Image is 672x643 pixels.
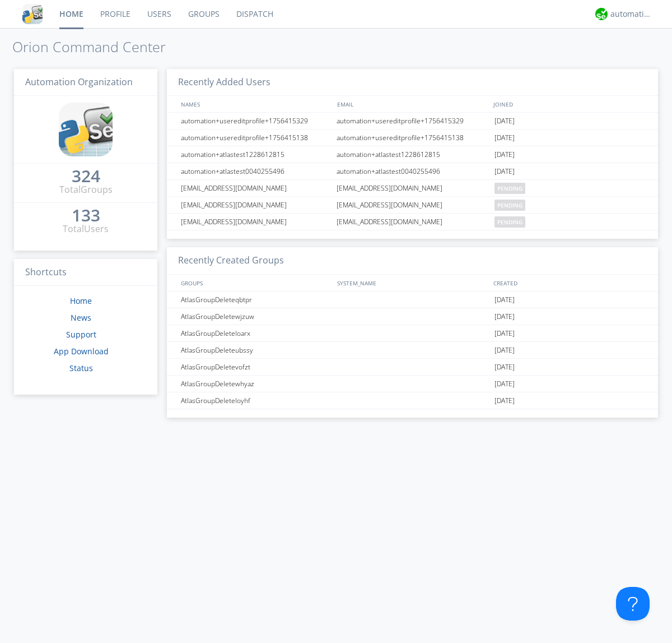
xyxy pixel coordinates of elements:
[334,275,491,291] div: SYSTEM_NAME
[25,76,133,88] span: Automation Organization
[167,359,658,376] a: AtlasGroupDeletevofzt[DATE]
[167,325,658,342] a: AtlasGroupDeleteloarx[DATE]
[71,312,91,323] a: News
[178,376,333,392] div: AtlasGroupDeletewhyaz
[14,259,157,286] h3: Shortcuts
[491,275,647,291] div: CREATED
[494,342,515,359] span: [DATE]
[494,129,515,146] span: [DATE]
[178,392,333,409] div: AtlasGroupDeleteloyhf
[178,197,333,213] div: [EMAIL_ADDRESS][DOMAIN_NAME]
[167,197,658,214] a: [EMAIL_ADDRESS][DOMAIN_NAME][EMAIL_ADDRESS][DOMAIN_NAME]pending
[72,210,100,221] div: 133
[167,146,658,163] a: automation+atlastest1228612815automation+atlastest1228612815[DATE]
[167,69,658,96] h3: Recently Added Users
[167,392,658,409] a: AtlasGroupDeleteloyhf[DATE]
[334,113,492,129] div: automation+usereditprofile+1756415329
[494,308,515,325] span: [DATE]
[494,163,515,180] span: [DATE]
[178,275,332,291] div: GROUPS
[167,163,658,180] a: automation+atlastest0040255496automation+atlastest0040255496[DATE]
[59,183,113,196] div: Total Groups
[22,4,43,24] img: cddb5a64eb264b2086981ab96f4c1ba7
[334,146,492,163] div: automation+atlastest1228612815
[72,170,100,183] a: 324
[494,376,515,392] span: [DATE]
[167,113,658,129] a: automation+usereditprofile+1756415329automation+usereditprofile+1756415329[DATE]
[178,129,333,146] div: automation+usereditprofile+1756415138
[610,8,652,20] div: automation+atlas
[167,308,658,325] a: AtlasGroupDeletewjzuw[DATE]
[491,96,647,112] div: JOINED
[167,180,658,197] a: [EMAIL_ADDRESS][DOMAIN_NAME][EMAIL_ADDRESS][DOMAIN_NAME]pending
[167,129,658,146] a: automation+usereditprofile+1756415138automation+usereditprofile+1756415138[DATE]
[494,325,515,342] span: [DATE]
[70,295,92,306] a: Home
[178,113,333,129] div: automation+usereditprofile+1756415329
[167,292,658,308] a: AtlasGroupDeleteqbtpr[DATE]
[54,346,109,357] a: App Download
[178,146,333,163] div: automation+atlastest1228612815
[69,363,93,373] a: Status
[178,292,333,308] div: AtlasGroupDeleteqbtpr
[334,180,492,196] div: [EMAIL_ADDRESS][DOMAIN_NAME]
[178,163,333,179] div: automation+atlastest0040255496
[334,197,492,213] div: [EMAIL_ADDRESS][DOMAIN_NAME]
[72,210,100,223] a: 133
[178,180,333,196] div: [EMAIL_ADDRESS][DOMAIN_NAME]
[178,359,333,375] div: AtlasGroupDeletevofzt
[167,214,658,230] a: [EMAIL_ADDRESS][DOMAIN_NAME][EMAIL_ADDRESS][DOMAIN_NAME]pending
[72,170,100,182] div: 324
[334,163,492,179] div: automation+atlastest0040255496
[494,113,515,129] span: [DATE]
[616,587,650,621] iframe: Toggle Customer Support
[178,342,333,358] div: AtlasGroupDeleteubssy
[494,216,525,228] span: pending
[334,96,491,112] div: EMAIL
[178,325,333,341] div: AtlasGroupDeleteloarx
[334,214,492,230] div: [EMAIL_ADDRESS][DOMAIN_NAME]
[66,329,96,340] a: Support
[494,146,515,163] span: [DATE]
[334,129,492,146] div: automation+usereditprofile+1756415138
[178,214,333,230] div: [EMAIL_ADDRESS][DOMAIN_NAME]
[595,8,608,20] img: d2d01cd9b4174d08988066c6d424eccd
[167,247,658,275] h3: Recently Created Groups
[494,200,525,211] span: pending
[494,359,515,376] span: [DATE]
[167,376,658,392] a: AtlasGroupDeletewhyaz[DATE]
[178,308,333,325] div: AtlasGroupDeletewjzuw
[63,223,109,235] div: Total Users
[178,96,332,112] div: NAMES
[494,183,525,194] span: pending
[167,342,658,359] a: AtlasGroupDeleteubssy[DATE]
[494,292,515,308] span: [DATE]
[494,392,515,409] span: [DATE]
[59,103,113,156] img: cddb5a64eb264b2086981ab96f4c1ba7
